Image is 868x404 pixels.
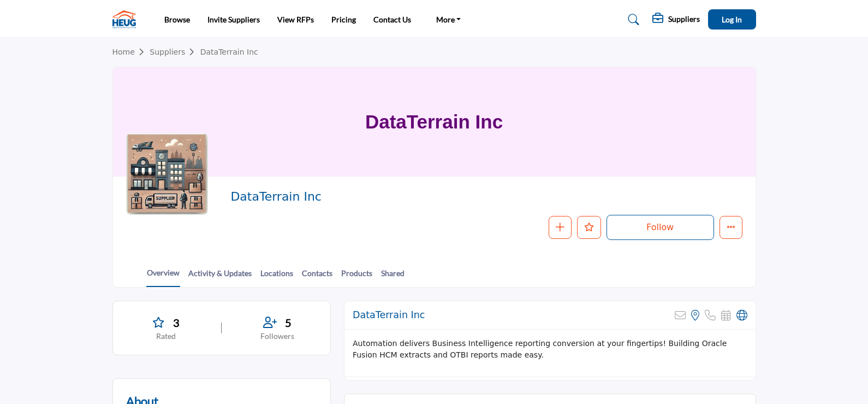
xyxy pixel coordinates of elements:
[150,48,200,56] a: Suppliers
[200,48,258,56] a: DataTerrain Inc
[173,314,180,331] span: 3
[188,267,252,286] a: Activity & Updates
[285,314,292,331] span: 5
[112,10,141,28] img: site Logo
[668,14,700,24] h5: Suppliers
[607,215,714,240] button: Follow
[277,15,314,24] a: View RFPs
[126,331,206,342] p: Rated
[230,190,531,204] h2: DataTerrain Inc
[373,15,411,24] a: Contact Us
[708,9,756,30] button: Log In
[617,11,646,28] a: Search
[164,15,190,24] a: Browse
[146,267,180,287] a: Overview
[207,15,260,24] a: Invite Suppliers
[353,309,425,321] h2: DataTerrain Inc
[577,216,601,239] button: Like
[652,13,700,26] div: Suppliers
[237,331,317,342] p: Followers
[260,267,294,286] a: Locations
[331,15,356,24] a: Pricing
[365,67,503,177] h1: DataTerrain Inc
[720,216,742,239] button: More details
[353,339,727,359] span: Automation delivers Business Intelligence reporting conversion at your fingertips! Building Oracl...
[341,267,373,286] a: Products
[722,15,742,24] span: Log In
[301,267,333,286] a: Contacts
[112,48,150,56] a: Home
[381,267,405,286] a: Shared
[429,12,469,27] a: More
